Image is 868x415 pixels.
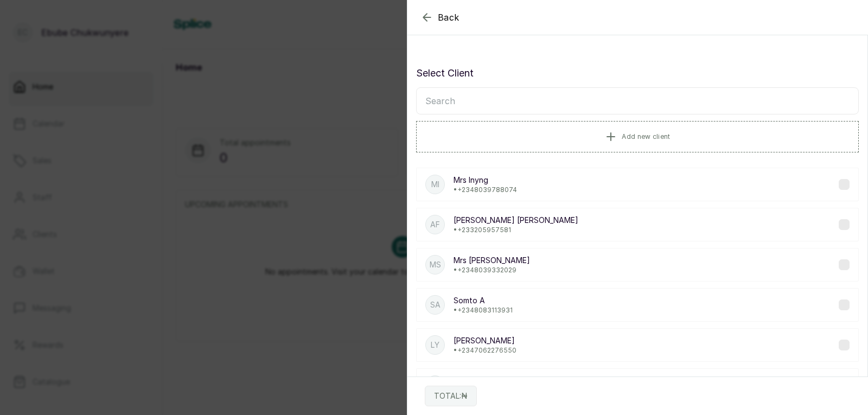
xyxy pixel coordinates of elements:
[431,340,439,350] p: Ly
[430,219,440,230] p: AF
[454,375,512,386] p: Mrs Kemi
[622,132,670,141] span: Add new client
[454,335,516,346] p: [PERSON_NAME]
[416,121,859,152] button: Add new client
[416,87,859,114] input: Search
[454,226,578,234] p: • +233 205957581
[454,295,513,306] p: Somto A
[454,266,530,274] p: • +234 8039332029
[454,215,578,226] p: [PERSON_NAME] [PERSON_NAME]
[430,259,441,270] p: MS
[454,306,513,315] p: • +234 8083113931
[454,186,517,194] p: • +234 8039788074
[430,299,441,310] p: SA
[416,66,859,81] p: Select Client
[454,175,517,186] p: Mrs Inyng
[431,179,439,190] p: MI
[420,11,459,24] button: Back
[438,11,459,24] span: Back
[454,346,516,355] p: • +234 7062276550
[454,255,530,266] p: Mrs [PERSON_NAME]
[434,391,468,401] p: TOTAL: ₦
